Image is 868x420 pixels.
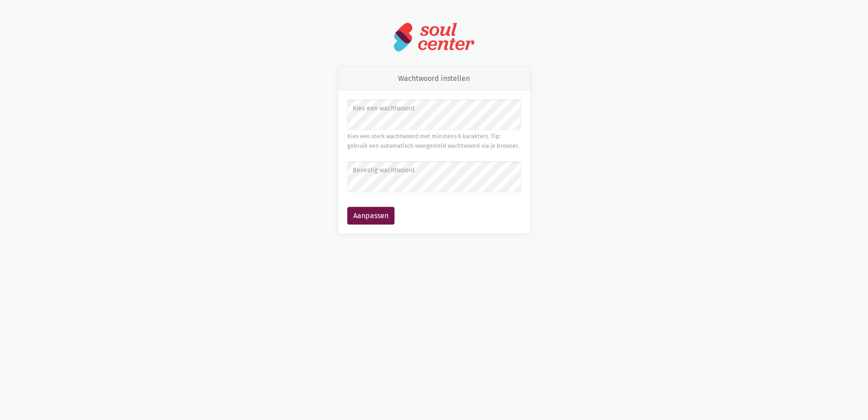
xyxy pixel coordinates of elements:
[338,67,530,90] div: Wachtwoord instellen
[353,165,515,175] label: Bevestig wachtwoord
[393,22,475,52] img: logo-soulcenter-full.svg
[347,132,521,150] div: Kies een sterk wachtwoord met minstens 6 karakters. Tip: gebruik een automatisch voorgesteld wach...
[347,100,521,225] form: Wachtwoord instellen
[347,207,395,225] button: Aanpassen
[353,104,515,114] label: Kies een wachtwoord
